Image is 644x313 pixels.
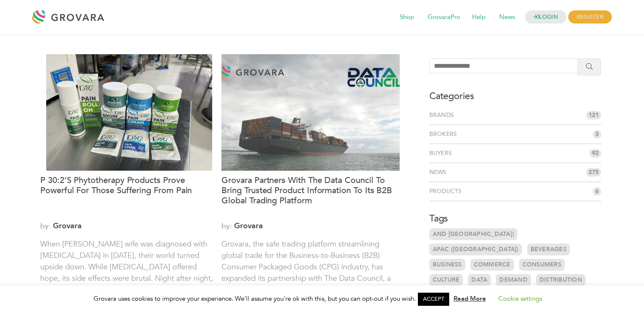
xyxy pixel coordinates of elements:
[429,187,465,196] a: Products
[429,244,522,255] a: APAC ([GEOGRAPHIC_DATA])
[429,212,601,225] h3: Tags
[53,221,82,231] a: Grovara
[496,274,531,286] a: Demand
[453,294,486,303] a: Read More
[394,9,420,25] span: Shop
[466,13,492,22] a: Help
[593,187,601,196] span: 6
[429,130,461,138] a: Brokers
[394,13,420,22] a: Shop
[568,11,612,24] span: REGISTER
[589,149,601,158] span: 92
[498,294,542,303] a: Cookie settings
[40,220,218,232] span: by:
[429,259,465,271] a: Business
[493,9,521,25] span: News
[221,220,399,232] span: by:
[429,90,601,102] h3: Categories
[527,244,570,255] a: Beverages
[429,228,518,240] a: and [GEOGRAPHIC_DATA])
[468,274,491,286] a: Data
[493,13,521,22] a: News
[429,149,456,158] a: Buyers
[586,168,601,177] span: 275
[593,130,601,138] span: 3
[418,293,449,306] a: ACCEPT
[466,9,492,25] span: Help
[429,274,463,286] a: Culture
[94,294,550,303] span: Grovara uses cookies to improve your experience. We'll assume you're ok with this, but you can op...
[422,13,466,22] a: GrovaraPro
[525,11,567,24] a: LOGIN
[221,175,399,216] a: Grovara Partners With The Data Council To Bring Trusted Product Information To Its B2B Global Tra...
[519,259,565,271] a: Consumers
[234,221,263,231] a: Grovara
[429,111,458,119] a: Brands
[40,175,218,216] a: P 30:2’s Phytotherapy Products Prove Powerful for Those Suffering From Pain
[422,9,466,25] span: GrovaraPro
[536,274,586,286] a: Distribution
[429,168,450,177] a: News
[470,259,514,271] a: Commerce
[586,111,601,119] span: 121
